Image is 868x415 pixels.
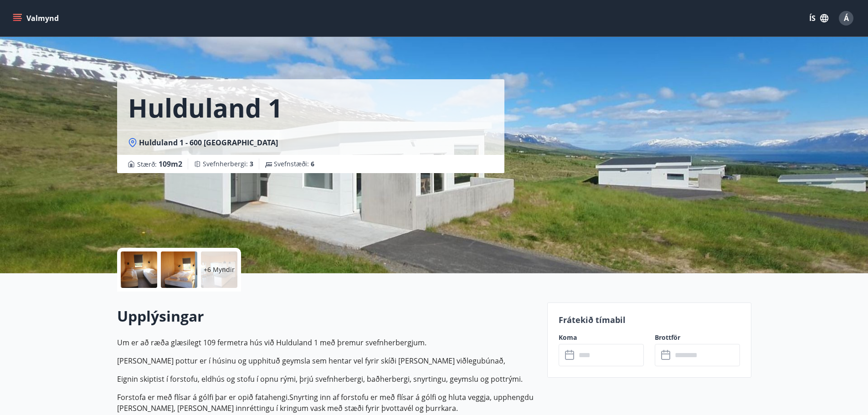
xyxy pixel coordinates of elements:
span: Svefnstæði : [274,159,314,169]
span: 6 [311,159,314,168]
span: 109 m2 [159,159,182,169]
p: Forstofa er með flísar á gólfi þar er opið fatahengi.Snyrting inn af forstofu er með flísar á gól... [117,392,536,414]
button: ÍS [804,10,833,26]
label: Koma [559,333,644,342]
button: Á [835,7,857,29]
span: 3 [250,159,253,168]
h1: Hulduland 1 [128,90,282,125]
p: Um er að ræða glæsilegt 109 fermetra hús við Hulduland 1 með þremur svefnherbergjum. [117,337,536,348]
p: Eignin skiptist í forstofu, eldhús og stofu í opnu rými, þrjú svefnherbergi, baðherbergi, snyrtin... [117,374,536,384]
button: menu [11,10,62,26]
p: Frátekið tímabil [559,314,740,326]
span: Hulduland 1 - 600 [GEOGRAPHIC_DATA] [139,138,278,148]
p: +6 Myndir [204,265,235,274]
label: Brottför [655,333,740,342]
h2: Upplýsingar [117,306,536,326]
span: Á [844,13,849,23]
p: [PERSON_NAME] pottur er í húsinu og upphituð geymsla sem hentar vel fyrir skíði [PERSON_NAME] við... [117,355,536,366]
span: Stærð : [137,159,182,169]
span: Svefnherbergi : [203,159,253,169]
